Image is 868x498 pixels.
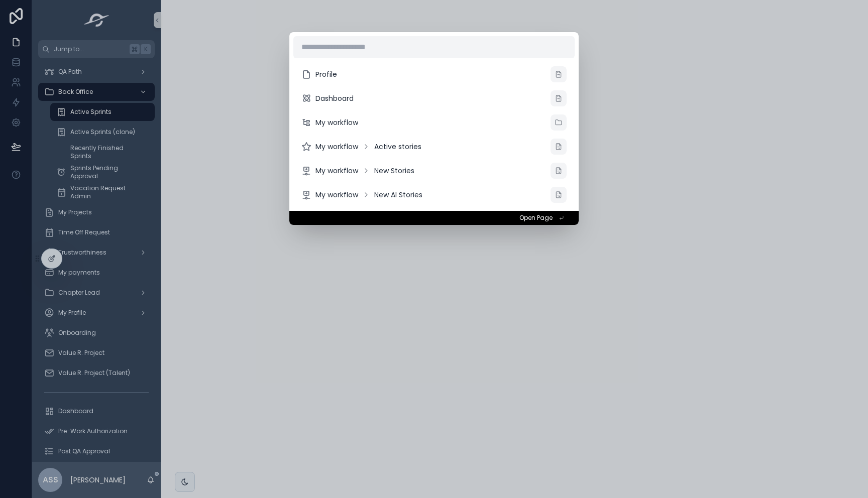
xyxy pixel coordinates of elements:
[519,214,553,222] span: Open Page
[315,142,358,152] span: My workflow
[315,190,358,200] span: My workflow
[293,62,575,207] div: scrollable content
[315,69,337,79] span: Profile
[315,117,358,128] span: My workflow
[315,93,354,103] span: Dashboard
[374,190,422,200] span: New AI Stories
[374,166,414,176] span: New Stories
[374,142,421,152] span: Active stories
[315,166,358,176] span: My workflow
